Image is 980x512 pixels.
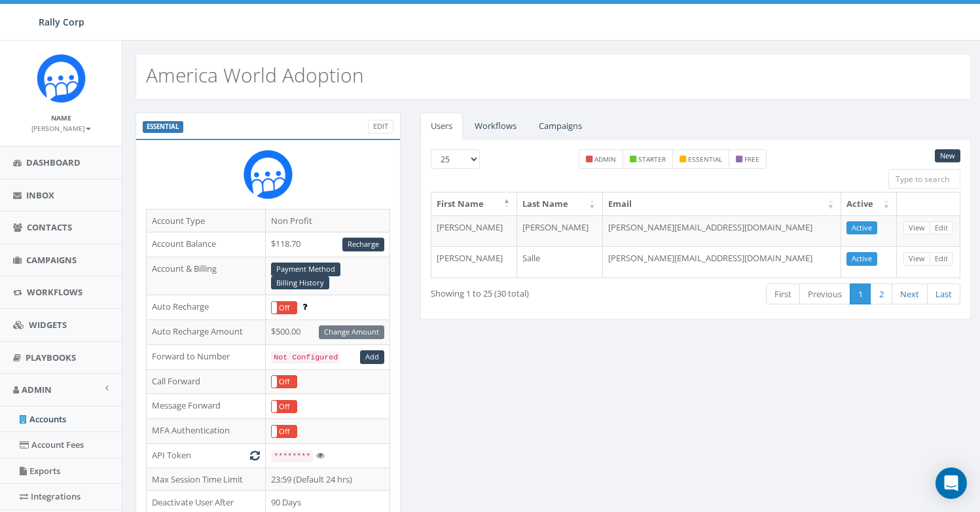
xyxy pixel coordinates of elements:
small: starter [638,155,666,164]
td: [PERSON_NAME] [517,215,603,247]
td: [PERSON_NAME] [431,215,517,247]
td: Non Profit [266,209,390,232]
span: Playbooks [26,352,76,363]
span: Workflows [27,286,82,298]
label: ESSENTIAL [143,121,183,133]
th: Active: activate to sort column ascending [841,192,897,215]
td: Max Session Time Limit [147,467,266,491]
a: Campaigns [528,113,592,139]
th: Email: activate to sort column ascending [603,192,841,215]
label: Off [272,376,297,388]
a: Recharge [342,238,384,251]
td: [PERSON_NAME][EMAIL_ADDRESS][DOMAIN_NAME] [603,246,841,278]
a: New [935,149,960,163]
a: Workflows [464,113,527,139]
a: 2 [871,283,892,305]
td: Message Forward [147,394,266,419]
a: Payment Method [271,263,340,276]
td: Account Type [147,209,266,232]
span: Campaigns [26,254,77,266]
a: Add [360,350,384,364]
a: Users [420,113,463,139]
a: First [766,283,800,305]
a: Edit [368,120,393,134]
span: Contacts [27,221,72,233]
div: OnOff [271,400,297,414]
td: Auto Recharge Amount [147,320,266,345]
div: Showing 1 to 25 (30 total) [431,282,640,300]
span: Rally Corp [39,16,84,28]
a: Billing History [271,276,329,290]
a: View [903,221,930,235]
span: Admin [22,384,52,395]
div: OnOff [271,375,297,389]
a: 1 [850,283,871,305]
small: essential [688,155,722,164]
a: Next [892,283,928,305]
small: Name [51,113,71,122]
td: Forward to Number [147,344,266,369]
img: Rally_Corp_Icon.png [244,150,293,199]
th: First Name: activate to sort column descending [431,192,517,215]
a: View [903,252,930,266]
td: $118.70 [266,232,390,257]
a: Previous [799,283,850,305]
td: Call Forward [147,369,266,394]
td: $500.00 [266,320,390,345]
div: OnOff [271,301,297,315]
td: Auto Recharge [147,295,266,320]
td: MFA Authentication [147,419,266,444]
small: free [744,155,759,164]
label: Off [272,302,297,314]
a: Last [927,283,960,305]
img: Icon_1.png [37,54,86,103]
div: OnOff [271,425,297,439]
span: Enable to prevent campaign failure. [302,301,307,312]
td: Salle [517,246,603,278]
a: Edit [930,221,953,235]
a: Edit [930,252,953,266]
a: [PERSON_NAME] [31,122,91,134]
label: Off [272,401,297,413]
td: Account Balance [147,232,266,257]
i: Generate New Token [250,451,260,460]
td: Account & Billing [147,257,266,295]
input: Type to search [888,169,960,189]
td: API Token [147,444,266,468]
td: [PERSON_NAME][EMAIL_ADDRESS][DOMAIN_NAME] [603,215,841,247]
code: Not Configured [271,352,340,363]
a: Active [846,252,877,266]
td: 23:59 (Default 24 hrs) [266,467,390,491]
span: Dashboard [26,156,81,168]
th: Last Name: activate to sort column ascending [517,192,603,215]
small: [PERSON_NAME] [31,124,91,133]
small: admin [594,155,616,164]
td: [PERSON_NAME] [431,246,517,278]
span: Widgets [29,319,67,331]
span: Inbox [26,189,54,201]
label: Off [272,426,297,438]
h2: America World Adoption [146,64,364,86]
div: Open Intercom Messenger [935,467,967,499]
a: Active [846,221,877,235]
